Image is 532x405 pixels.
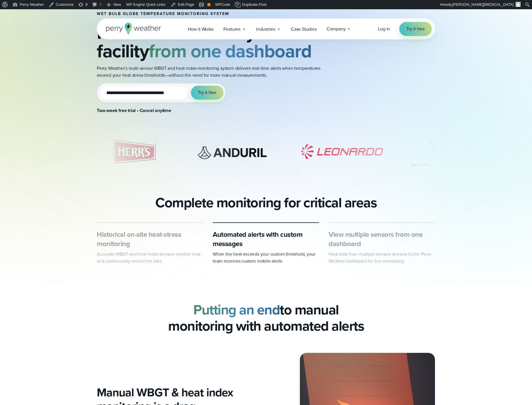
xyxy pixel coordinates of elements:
a: How it Works [183,23,218,35]
a: Try it free [399,22,432,36]
p: Perry Weather’s multi-sensor WBGT and heat index monitoring system delivers real-time alerts when... [97,65,329,79]
p: When the heat exceeds your custom threshold, your team receives custom mobile alerts [213,251,319,265]
h2: Complete monitoring for critical areas [155,195,377,211]
div: slideshow [97,137,435,169]
h2: to manual monitoring with automated alerts [97,302,435,334]
span: Case Studies [291,26,317,33]
span: Try it free [406,25,425,32]
h3: View multiple sensors from one dashboard [329,230,435,248]
strong: Two-week free trial • Cancel anytime [97,107,171,114]
img: Herr Food Logo [105,137,163,166]
h3: Automated alerts with custom messages [213,230,319,248]
div: 5 of 7 [411,137,474,166]
span: Industries [256,26,275,33]
span: [PERSON_NAME][MEDICAL_DATA] [452,2,514,7]
img: Leonardo company logo [301,137,383,166]
div: 2 of 7 [105,137,163,166]
div: 3 of 7 [191,137,273,166]
a: Case Studies [286,23,322,35]
img: Riverbend Energetics logo [411,137,474,166]
div: OK [207,3,211,6]
strong: from one dashboard [149,37,311,65]
h2: Monitor WBGT for your entire facility [97,23,348,60]
p: Accurate WBGT and heat index sensors monitor heat and continuously record the data [97,251,203,265]
h3: Historical on-site heat-stress monitoring [97,230,203,248]
h1: Wet bulb globe temperature monitoring system [97,12,348,16]
a: Log in [378,25,390,32]
p: Heat data from multiple sensors streams to the Perry Weather dashboard for live monitoring [329,251,435,265]
span: Try it free [198,89,216,96]
span: Log in [378,25,390,32]
span: How it Works [188,26,214,33]
span: Features [223,26,241,33]
strong: Putting an end [193,299,280,320]
div: 4 of 7 [301,137,383,166]
span: Company [327,25,346,32]
button: Try it free [191,86,223,100]
img: Anduril Industries Logo [191,137,273,166]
